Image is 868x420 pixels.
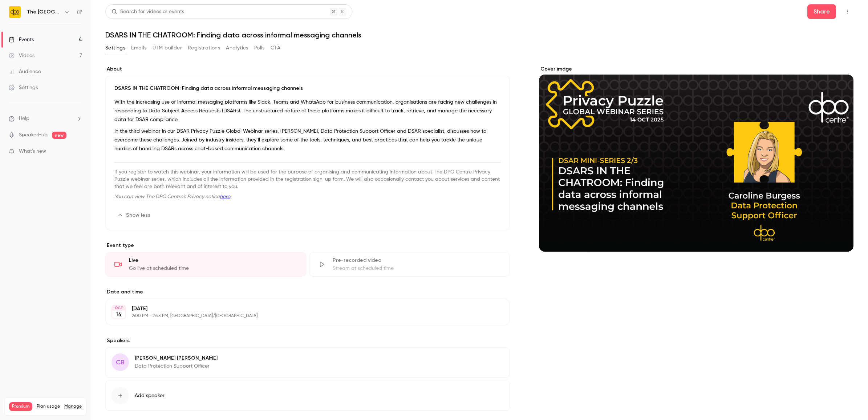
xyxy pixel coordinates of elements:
[129,265,297,272] div: Go live at scheduled time
[114,168,501,190] h6: If you register to watch this webinar, your information will be used for the purpose of organisin...
[105,252,306,277] div: LiveGo live at scheduled time
[9,52,35,59] div: Videos
[153,42,182,54] button: UTM builder
[114,127,501,153] p: In the third webinar in our DSAR Privacy Puzzle Global Webinar series, [PERSON_NAME], Data Protec...
[52,132,66,139] span: new
[116,357,125,367] span: CB
[9,84,38,91] div: Settings
[37,404,60,409] span: Plan usage
[105,381,510,411] button: Add speaker
[114,85,501,92] p: DSARS IN THE CHATROOM: Finding data across informal messaging channels
[9,6,21,18] img: The DPO Centre
[309,252,510,277] div: Pre-recorded videoStream at scheduled time
[9,115,82,123] li: help-dropdown-opener
[114,98,501,124] p: With the increasing use of informal messaging platforms like Slack, Teams and WhatsApp for busine...
[135,392,165,399] span: Add speaker
[135,355,218,362] p: [PERSON_NAME] [PERSON_NAME]
[9,402,32,411] span: Premium
[333,257,501,264] div: Pre-recorded video
[19,115,29,123] span: Help
[19,148,46,155] span: What's new
[807,4,836,19] button: Share
[105,42,125,54] button: Settings
[116,311,122,318] p: 14
[27,8,61,16] h6: The [GEOGRAPHIC_DATA]
[73,148,82,155] iframe: Noticeable Trigger
[114,209,155,221] button: Show less
[105,65,510,73] label: About
[188,42,220,54] button: Registrations
[111,8,184,16] div: Search for videos or events
[19,131,48,139] a: SpeakerHub
[132,305,471,312] p: [DATE]
[9,68,41,75] div: Audience
[271,42,280,54] button: CTA
[539,65,853,73] label: Cover image
[254,42,265,54] button: Polls
[9,36,34,43] div: Events
[112,305,125,311] div: OCT
[539,65,853,252] section: Cover image
[64,404,82,409] a: Manage
[105,242,510,249] p: Event type
[333,265,501,272] div: Stream at scheduled time
[220,194,230,199] a: here
[105,337,510,344] label: Speakers
[105,31,853,39] h1: DSARS IN THE CHATROOM: Finding data across informal messaging channels
[105,347,510,378] div: CB[PERSON_NAME] [PERSON_NAME]Data Protection Support Officer
[129,257,297,264] div: Live
[105,288,510,296] label: Date and time
[114,194,231,199] em: You can view The DPO Centre's Privacy notice .
[131,42,146,54] button: Emails
[132,313,471,319] p: 2:00 PM - 2:45 PM, [GEOGRAPHIC_DATA]/[GEOGRAPHIC_DATA]
[135,363,218,370] p: Data Protection Support Officer
[226,42,248,54] button: Analytics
